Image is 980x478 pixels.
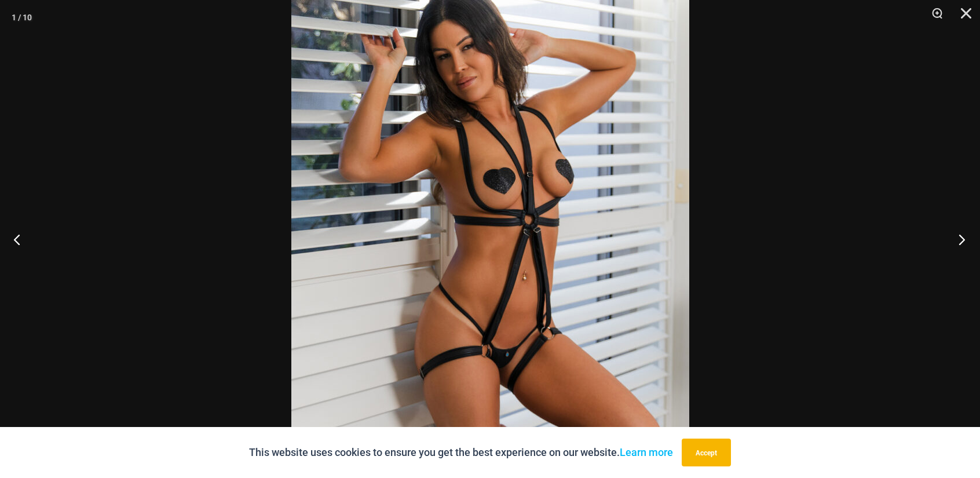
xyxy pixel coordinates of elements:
[12,9,32,26] div: 1 / 10
[620,446,673,458] a: Learn more
[249,444,673,461] p: This website uses cookies to ensure you get the best experience on our website.
[682,439,731,466] button: Accept
[937,210,980,268] button: Next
